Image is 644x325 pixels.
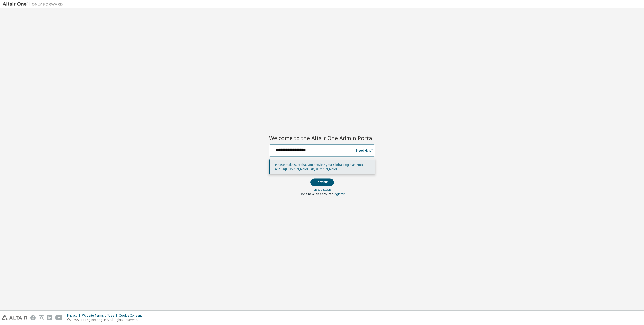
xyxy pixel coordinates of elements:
img: linkedin.svg [47,315,52,320]
div: Website Terms of Use [82,314,119,318]
a: Need Help? [356,150,373,151]
div: Cookie Consent [119,314,145,318]
button: Continue [310,179,334,186]
img: altair_logo.svg [2,315,27,320]
a: Forgot password [313,188,332,192]
img: youtube.svg [55,315,63,320]
p: Please make sure that you provide your Global Login as email (e.g. @[DOMAIN_NAME], @[DOMAIN_NAME]) [275,163,371,171]
span: Don't have an account? [300,192,333,196]
img: Altair One [3,2,65,7]
div: Privacy [67,314,82,318]
p: © 2025 Altair Engineering, Inc. All Rights Reserved. [67,318,145,322]
h2: Welcome to the Altair One Admin Portal [269,134,375,141]
img: facebook.svg [30,315,36,320]
a: Register [333,192,345,196]
img: instagram.svg [39,315,44,320]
